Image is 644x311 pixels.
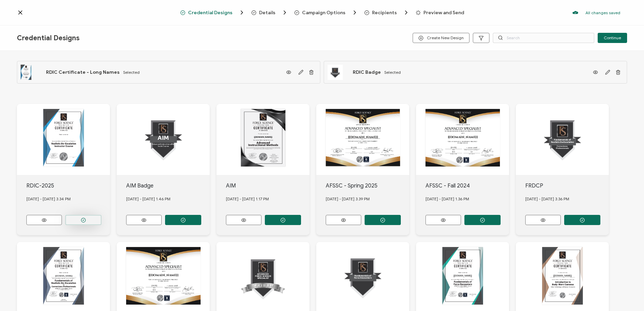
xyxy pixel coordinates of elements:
div: [DATE] - [DATE] 3.34 PM [26,190,110,208]
span: Recipients [372,10,397,15]
span: Campaign Options [294,9,358,16]
iframe: Chat Widget [610,279,644,311]
div: [DATE] - [DATE] 3.36 PM [525,190,609,208]
span: Recipients [364,9,410,16]
span: Campaign Options [302,10,345,15]
div: [DATE] - [DATE] 3.39 PM [326,190,410,208]
div: Breadcrumb [180,9,464,16]
span: RDIC Certificate - Long Names [46,69,120,75]
span: Details [259,10,275,15]
div: AIM Badge [126,182,210,190]
div: [DATE] - [DATE] 1.46 PM [126,190,210,208]
span: RDIC Badge [353,69,381,75]
span: Preview and Send [423,10,464,15]
button: Continue [598,33,627,43]
div: [DATE] - [DATE] 1.36 PM [425,190,509,208]
span: Selected [384,70,401,75]
p: All changes saved [585,10,620,15]
span: Create New Design [418,36,464,41]
div: [DATE] - [DATE] 1.17 PM [226,190,310,208]
span: Preview and Send [416,10,464,15]
div: FRDCP [525,182,609,190]
span: Details [251,9,288,16]
span: Continue [604,36,621,40]
span: Credential Designs [17,34,79,42]
input: Search [493,33,594,43]
span: Credential Designs [180,9,245,16]
div: AFSSC - Spring 2025 [326,182,410,190]
div: AFSSC - Fall 2024 [425,182,509,190]
span: Credential Designs [188,10,232,15]
div: RDIC-2025 [26,182,110,190]
span: Selected [123,70,140,75]
div: AIM [226,182,310,190]
button: Create New Design [413,33,469,43]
